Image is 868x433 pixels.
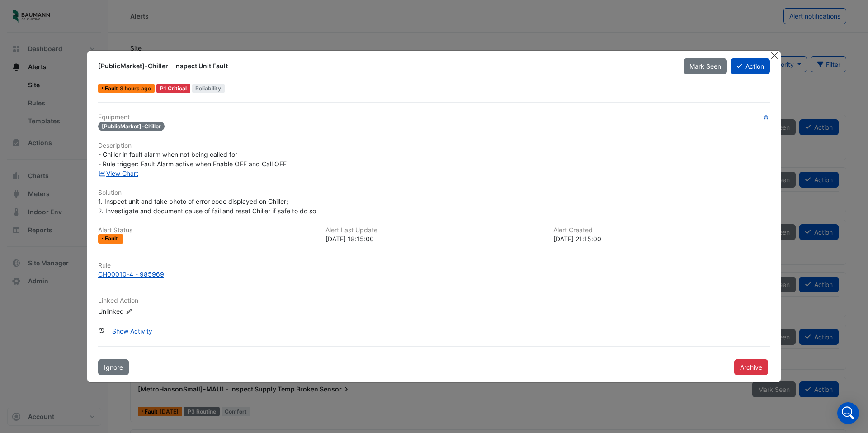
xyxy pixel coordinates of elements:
div: [DATE] 18:15:00 [325,234,542,244]
h6: Alert Status [98,226,315,234]
div: P1 Critical [156,84,190,93]
button: Ignore [98,359,129,375]
div: [PublicMarket]-Chiller - Inspect Unit Fault [98,61,673,71]
h6: Alert Created [553,226,770,234]
h6: Description [98,142,770,150]
h6: Rule [98,262,770,269]
span: Fault [105,236,120,241]
button: Action [731,58,770,74]
button: Mark Seen [684,58,727,74]
span: [PublicMarket]-Chiller [98,122,165,131]
span: Reliability [192,84,225,93]
h6: Equipment [98,113,770,121]
span: - Chiller in fault alarm when not being called for - Rule trigger: Fault Alarm active when Enable... [98,151,287,168]
span: Mark Seen [689,62,721,70]
fa-icon: Edit Linked Action [126,308,132,315]
div: Open Intercom Messenger [837,402,859,424]
a: View Chart [98,169,138,177]
span: 1. Inspect unit and take photo of error code displayed on Chiller; 2. Investigate and document ca... [98,198,316,215]
div: [DATE] 21:15:00 [553,234,770,244]
div: Unlinked [98,306,207,315]
button: Show Activity [106,323,158,339]
h6: Solution [98,189,770,197]
button: Close [769,51,779,60]
h6: Linked Action [98,297,770,305]
span: Fault [105,86,120,91]
span: Fri 15-Aug-2025 09:15 AEST [120,85,151,92]
a: CH00010-4 - 985969 [98,269,770,279]
h6: Alert Last Update [325,226,542,234]
button: Archive [734,359,768,375]
div: CH00010-4 - 985969 [98,269,164,279]
span: Ignore [104,363,123,371]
